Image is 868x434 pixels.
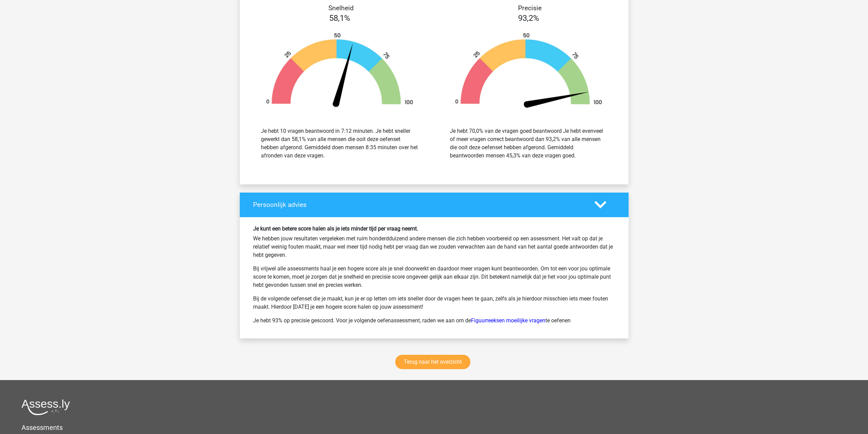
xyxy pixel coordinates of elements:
[253,265,615,289] p: Bij vrijwel alle assessments haal je een hogere score als je snel doorwerkt en daardoor meer vrag...
[21,423,847,432] h5: Assessments
[442,4,618,12] h4: Precisie
[21,399,70,415] img: Assessly logo
[253,225,615,232] h6: Je kunt een betere score halen als je iets minder tijd per vraag neemt.
[395,355,470,369] a: Terug naar het overzicht
[253,295,615,311] p: Bij de volgende oefenset die je maakt, kun je er op letten om iets sneller door de vragen heen te...
[444,32,613,111] img: 93.7c1f0b3fad9f.png
[253,317,615,325] p: Je hebt 93% op precisie gescoord. Voor je volgende oefenassessment, raden we aan om de te oefenen
[253,4,429,12] h4: Snelheid
[261,127,418,160] div: Je hebt 10 vragen beantwoord in 7:12 minuten. Je hebt sneller gewerkt dan 58,1% van alle mensen d...
[253,201,584,209] h4: Persoonlijk advies
[450,127,607,160] div: Je hebt 70,0% van de vragen goed beantwoord Je hebt evenveel of meer vragen correct beantwoord da...
[471,317,545,324] a: Figuurreeksen moeilijke vragen
[518,13,539,23] span: 93,2%
[255,32,424,111] img: 58.75e42585aedd.png
[253,235,615,259] p: We hebben jouw resultaten vergeleken met ruim honderdduizend andere mensen die zich hebben voorbe...
[329,13,350,23] span: 58,1%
